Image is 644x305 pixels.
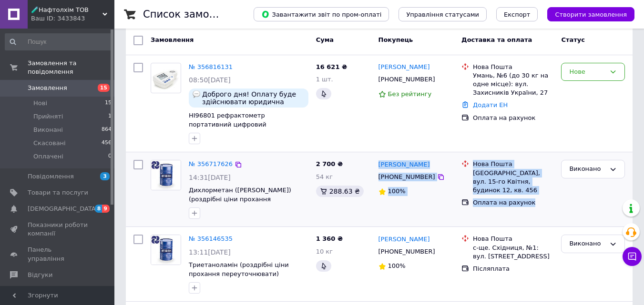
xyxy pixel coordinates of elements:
span: 15 [105,99,112,108]
span: 456 [102,139,112,148]
span: 15 [98,84,110,92]
span: Прийняті [33,112,63,121]
button: Створити замовлення [547,7,634,21]
span: Замовлення [28,84,67,92]
a: Створити замовлення [538,10,634,18]
span: Виконані [33,126,63,134]
a: HI96801 рефрактометр портативний цифровий [189,112,266,128]
span: 0 [108,152,112,161]
span: Панель управління [28,246,88,263]
div: Нова Пошта [473,235,553,243]
a: № 356146535 [189,235,233,242]
button: Чат з покупцем [623,247,642,266]
span: Завантажити звіт по пром-оплаті [261,10,381,19]
div: с-ще. Східниця, №1: вул. [STREET_ADDRESS] [473,244,553,261]
div: Умань, №6 (до 30 кг на одне місце): вул. Захисників України, 27 [473,71,553,98]
span: Покупець [378,36,413,43]
button: Управління статусами [399,7,487,21]
span: 100% [388,262,406,269]
button: Завантажити звіт по пром-оплаті [254,7,389,21]
span: Товари та послуги [28,188,88,197]
span: Оплачені [33,152,63,161]
span: Доброго дня! Оплату буде здійснювати юридична особа ТОВ "Енерго", код ЄДРПОУ 24413907 [202,90,305,106]
a: Фото товару [151,235,181,265]
div: Оплата на рахунок [473,198,553,207]
span: 16 621 ₴ [316,63,347,70]
div: Нова Пошта [473,63,553,71]
span: Експорт [504,11,531,18]
span: 08:50[DATE] [189,76,231,84]
span: 1 [108,112,112,121]
img: :speech_balloon: [193,90,200,98]
div: Ваш ID: 3433843 [31,14,114,23]
span: Замовлення [151,36,194,43]
div: [GEOGRAPHIC_DATA], вул. 15-го Квітня, будинок 12, кв. 456 [473,169,553,195]
div: Нове [569,67,605,77]
img: Фото товару [151,160,181,190]
span: Повідомлення [28,172,74,181]
a: Триетаноламін (роздрібні ціни прохання переуточнювати) [189,261,289,277]
a: [PERSON_NAME] [378,235,430,244]
div: [PHONE_NUMBER] [377,73,437,86]
a: Додати ЕН [473,101,508,108]
h1: Список замовлень [143,9,240,20]
span: 54 кг [316,173,333,180]
span: 2 700 ₴ [316,160,343,167]
span: Скасовані [33,139,66,148]
span: 864 [102,126,112,134]
span: 14:31[DATE] [189,174,231,181]
span: 🧪Нафтолхім ТОВ [31,6,102,14]
div: Виконано [569,239,605,249]
a: [PERSON_NAME] [378,160,430,169]
a: № 356816131 [189,63,233,70]
span: 13:11[DATE] [189,248,231,256]
span: Управління статусами [406,11,479,18]
span: Замовлення та повідомлення [28,59,114,76]
span: 1 360 ₴ [316,235,343,242]
div: [PHONE_NUMBER] [377,246,437,258]
span: Створити замовлення [555,11,627,18]
span: Без рейтингу [388,90,432,98]
div: Виконано [569,164,605,174]
a: Фото товару [151,160,181,190]
span: Відгуки [28,271,52,279]
img: Фото товару [151,235,181,265]
span: 8 [95,205,102,213]
span: 3 [100,172,110,180]
div: Оплата на рахунок [473,114,553,122]
span: 100% [388,187,406,195]
a: Дихлорметан ([PERSON_NAME]) (роздрібні ціни прохання уточнювати) [189,187,291,211]
span: Нові [33,99,47,108]
span: 10 кг [316,248,333,255]
span: [DEMOGRAPHIC_DATA] [28,205,98,213]
img: Фото товару [151,65,181,91]
span: Доставка та оплата [461,36,532,43]
span: Cума [316,36,334,43]
span: Показники роботи компанії [28,221,88,238]
input: Пошук [5,33,112,50]
button: Експорт [496,7,538,21]
div: Післяплата [473,265,553,273]
div: 288.63 ₴ [316,186,364,197]
div: Нова Пошта [473,160,553,168]
div: [PHONE_NUMBER] [377,171,437,183]
span: 9 [102,205,110,213]
span: 1 шт. [316,76,333,83]
span: Статус [561,36,585,43]
a: Фото товару [151,63,181,93]
a: [PERSON_NAME] [378,63,430,72]
a: № 356717626 [189,160,233,167]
